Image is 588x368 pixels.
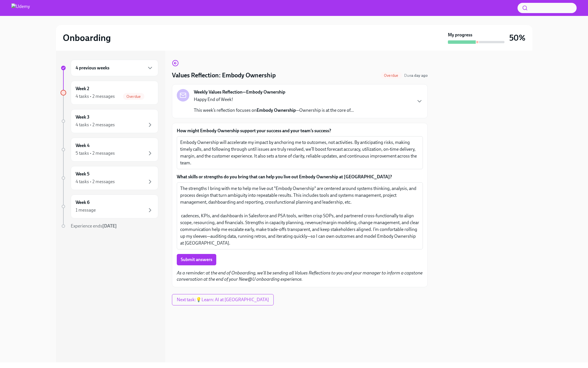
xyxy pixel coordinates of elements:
[71,223,117,229] span: Experience ends
[76,93,115,100] div: 4 tasks • 2 messages
[11,3,30,13] img: Udemy
[172,71,276,80] h4: Values Reflection: Embody Ownership
[61,109,158,133] a: Week 34 tasks • 2 messages
[76,86,89,92] h6: Week 2
[76,65,109,71] h6: 4 previous weeks
[76,150,115,156] div: 5 tasks • 2 messages
[194,89,285,95] strong: Weekly Values Reflection—Embody Ownership
[177,254,216,265] button: Submit answers
[177,270,423,282] em: As a reminder: at the end of Onboarding, we'll be sending all Values Reflections to you and your ...
[257,107,296,113] strong: Embody Ownership
[177,128,423,134] label: How might Embody Ownership support your success and your team’s success?
[123,94,144,99] span: Overdue
[509,33,525,43] h3: 50%
[76,207,96,213] div: 1 message
[172,294,274,305] button: Next task:💡Learn: AI at [GEOGRAPHIC_DATA]
[181,257,212,262] span: Submit answers
[76,122,115,128] div: 4 tasks • 2 messages
[411,73,428,78] strong: a day ago
[381,73,402,78] span: Overdue
[448,32,472,38] strong: My progress
[177,174,423,180] label: What skills or strengths do you bring that can help you live out Embody Ownership at [GEOGRAPHIC_...
[404,73,428,78] span: September 7th, 2025 10:00
[71,60,158,76] div: 4 previous weeks
[76,171,90,177] h6: Week 5
[180,139,419,166] textarea: Embody Ownership will accelerate my impact by anchoring me to outcomes, not activities. By antici...
[194,96,354,103] p: Happy End of Week!
[102,223,117,229] strong: [DATE]
[404,73,428,78] span: Due
[76,179,115,185] div: 4 tasks • 2 messages
[61,138,158,162] a: Week 45 tasks • 2 messages
[194,107,354,113] p: This week’s reflection focuses on —Ownership is at the core of...
[61,195,158,218] a: Week 61 message
[61,81,158,105] a: Week 24 tasks • 2 messagesOverdue
[63,32,111,44] h2: Onboarding
[76,114,90,120] h6: Week 3
[61,166,158,190] a: Week 54 tasks • 2 messages
[76,142,90,149] h6: Week 4
[180,185,419,247] textarea: The strengths I bring with me to help me live out "Embody Ownership" are centered around systems ...
[177,297,269,303] span: Next task : 💡Learn: AI at [GEOGRAPHIC_DATA]
[76,199,90,206] h6: Week 6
